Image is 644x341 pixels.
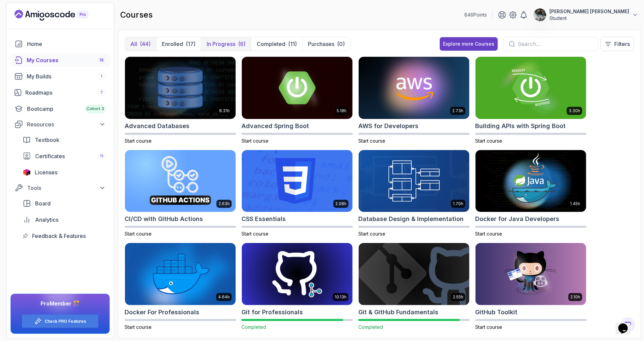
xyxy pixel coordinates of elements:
img: Advanced Databases card [125,57,236,119]
p: 8.31h [219,108,230,114]
h2: Building APIs with Spring Boot [475,121,566,131]
p: Completed [257,40,285,48]
h2: Docker for Java Developers [475,214,559,224]
span: Cohort 3 [86,106,104,112]
img: CSS Essentials card [242,150,353,212]
img: Git & GitHub Fundamentals card [359,243,469,305]
span: Start course [241,138,268,144]
span: Licenses [35,168,57,176]
a: builds [10,70,110,83]
input: Search... [518,40,592,48]
h2: Git for Professionals [241,308,303,317]
div: Bootcamp [27,105,106,113]
div: Home [27,40,106,48]
img: Docker For Professionals card [125,243,236,305]
div: (44) [140,40,151,48]
p: 2.73h [452,108,463,114]
button: Explore more Courses [440,37,498,51]
img: Git for Professionals card [242,243,353,305]
a: Landing page [15,10,104,21]
p: 1.70h [453,201,463,206]
p: Purchases [308,40,334,48]
p: In Progress [207,40,235,48]
a: analytics [19,213,110,226]
button: In Progress(6) [201,37,251,51]
p: 2.63h [218,201,230,206]
h2: CSS Essentials [241,214,286,224]
span: Certificates [35,152,65,160]
div: My Courses [27,56,106,64]
div: (6) [238,40,246,48]
a: Check PRO Features [45,319,86,324]
p: 4.64h [218,294,230,300]
span: Start course [241,231,268,237]
h2: Advanced Spring Boot [241,121,309,131]
h2: CI/CD with GitHub Actions [125,214,203,224]
iframe: chat widget [616,314,637,334]
p: 5.18h [337,108,346,114]
button: Tools [10,182,110,194]
p: All [130,40,137,48]
p: 1.45h [570,201,580,206]
span: Completed [358,324,383,330]
a: textbook [19,133,110,147]
span: Start course [475,138,502,144]
span: 1 [101,74,103,79]
span: Start course [125,231,152,237]
span: Analytics [35,216,58,224]
p: 2.55h [453,294,463,300]
img: AWS for Developers card [359,57,469,119]
img: Advanced Spring Boot card [242,57,353,119]
div: (11) [288,40,297,48]
h2: AWS for Developers [358,121,418,131]
p: 2.10h [570,294,580,300]
p: 10.13h [335,294,346,300]
div: Roadmaps [25,89,106,97]
span: 7 [100,90,103,95]
div: (17) [186,40,196,48]
div: Tools [27,184,106,192]
h2: GitHub Toolkit [475,308,517,317]
img: user profile image [534,8,546,21]
a: Git for Professionals card10.13hGit for ProfessionalsCompleted [241,243,353,331]
span: Completed [241,324,266,330]
span: Board [35,199,51,208]
div: Resources [27,120,106,128]
img: GitHub Toolkit card [475,243,586,305]
span: Feedback & Features [32,232,86,240]
a: licenses [19,166,110,179]
p: [PERSON_NAME] [PERSON_NAME] [549,8,629,15]
span: Start course [358,138,385,144]
img: CI/CD with GitHub Actions card [125,150,236,212]
p: Student [549,15,629,22]
img: Database Design & Implementation card [359,150,469,212]
h2: Database Design & Implementation [358,214,464,224]
span: 18 [100,57,104,63]
a: board [19,197,110,210]
a: certificates [19,149,110,163]
button: Filters [600,37,634,51]
h2: courses [120,9,153,20]
p: Enrolled [162,40,183,48]
a: feedback [19,229,110,243]
button: All(44) [125,37,156,51]
img: Docker for Java Developers card [475,150,586,212]
a: courses [10,53,110,67]
button: Purchases(0) [302,37,350,51]
span: Start course [475,231,502,237]
img: Building APIs with Spring Boot card [475,57,586,119]
h2: Docker For Professionals [125,308,199,317]
span: Start course [475,324,502,330]
button: Enrolled(17) [156,37,201,51]
button: Check PRO Features [22,314,99,328]
span: 11 [100,153,103,159]
div: (0) [337,40,345,48]
p: 3.30h [569,108,580,114]
span: Start course [358,231,385,237]
h2: Advanced Databases [125,121,189,131]
span: Start course [125,138,152,144]
button: Completed(11) [251,37,302,51]
span: Start course [125,324,152,330]
div: My Builds [27,72,106,80]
